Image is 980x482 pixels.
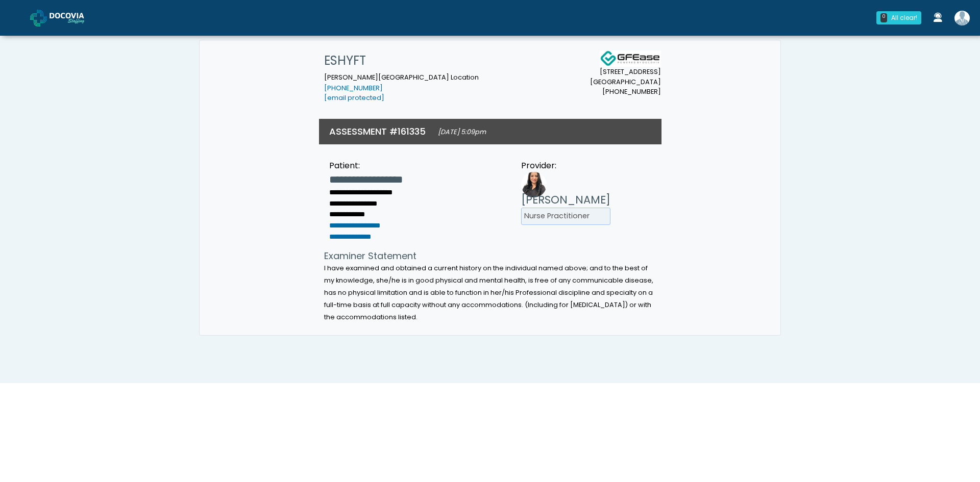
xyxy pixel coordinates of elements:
[324,264,653,321] small: I have examined and obtained a current history on the individual named above; and to the best of ...
[324,73,479,103] small: [PERSON_NAME][GEOGRAPHIC_DATA] Location
[324,50,479,71] h1: ESHYFT
[50,13,101,23] img: Docovia
[30,10,47,27] img: Docovia
[521,192,610,208] h3: [PERSON_NAME]
[438,128,486,136] small: [DATE] 5:09pm
[891,13,917,22] div: All clear!
[590,67,661,96] small: [STREET_ADDRESS] [GEOGRAPHIC_DATA] [PHONE_NUMBER]
[329,160,403,172] div: Patient:
[324,84,383,92] a: [PHONE_NUMBER]
[329,125,426,138] h3: ASSESSMENT #161335
[521,172,547,197] img: Provider image
[324,250,656,262] h4: Examiner Statement
[521,208,610,225] li: Nurse Practitioner
[954,11,970,26] img: Shakerra Crippen
[880,13,887,22] div: 0
[600,50,661,67] img: Docovia Staffing Logo
[870,7,927,29] a: 0 All clear!
[30,1,101,34] a: Docovia
[521,160,610,172] div: Provider:
[324,93,384,102] a: [email protected]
